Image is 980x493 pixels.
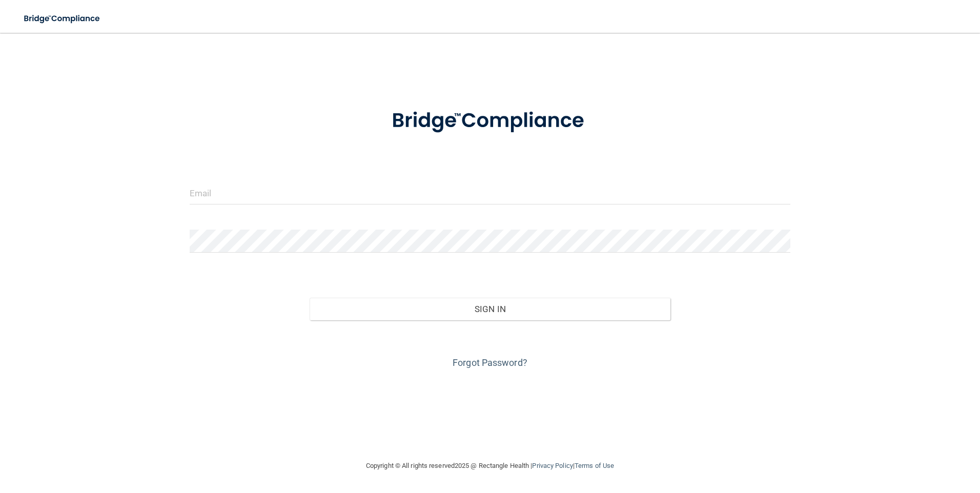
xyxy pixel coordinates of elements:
a: Forgot Password? [453,357,527,368]
button: Sign In [310,298,670,320]
a: Terms of Use [575,462,614,469]
a: Privacy Policy [532,462,573,469]
img: bridge_compliance_login_screen.278c3ca4.svg [15,8,110,29]
div: Copyright © All rights reserved 2025 @ Rectangle Health | | [303,449,677,482]
input: Email [190,181,791,204]
img: bridge_compliance_login_screen.278c3ca4.svg [371,94,609,148]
